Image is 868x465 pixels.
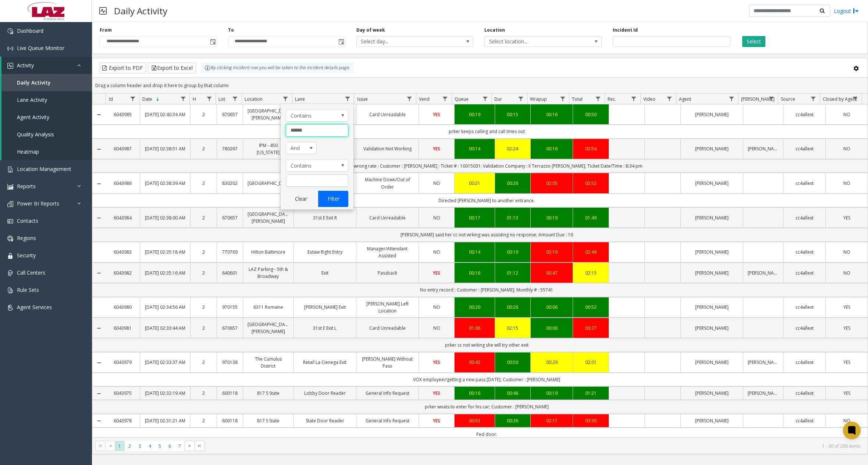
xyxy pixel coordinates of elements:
[318,191,348,207] button: Filter
[577,180,604,187] div: 02:52
[7,218,13,224] img: 'icon'
[361,390,414,397] a: General Info Request
[1,108,92,126] a: Agent Activity
[433,111,440,118] span: YES
[766,94,776,104] a: Parker Filter Menu
[850,94,860,104] a: Closed by Agent Filter Menu
[17,62,34,69] span: Activity
[788,180,821,187] a: cc4allext
[423,248,450,255] a: NO
[433,359,440,365] span: YES
[110,145,135,152] a: 6043987
[843,325,850,331] span: YES
[7,63,13,69] img: 'icon'
[577,248,604,255] div: 02:49
[577,214,604,221] a: 01:49
[361,245,414,259] a: Manager/Attendant Assisted
[577,111,604,118] a: 00:50
[128,94,138,104] a: Id Filter Menu
[195,214,212,221] a: 2
[221,180,238,187] a: 830202
[499,269,526,276] div: 01:12
[433,249,440,255] span: NO
[830,214,863,221] a: YES
[204,94,214,104] a: H Filter Menu
[788,359,821,366] a: cc4allext
[17,286,39,293] span: Rule Sets
[342,94,352,104] a: Lane Filter Menu
[7,253,13,259] img: 'icon'
[433,304,440,310] span: NO
[459,214,490,221] a: 00:17
[535,248,568,255] a: 02:16
[145,145,186,152] a: [DATE] 02:38:51 AM
[298,269,352,276] a: Exit
[459,359,490,366] div: 00:42
[459,325,490,332] a: 01:06
[459,269,490,276] div: 00:16
[248,355,289,369] a: The Cumulus District
[178,94,188,104] a: Date Filter Menu
[356,27,385,33] label: Day of week
[221,214,238,221] a: 670657
[195,304,212,311] a: 2
[433,390,440,396] span: YES
[361,269,414,276] a: Passback
[1,74,92,91] a: Daily Activity
[843,146,850,152] span: NO
[484,27,505,33] label: Location
[248,211,289,225] a: [GEOGRAPHIC_DATA][PERSON_NAME]
[195,111,212,118] a: 2
[748,359,779,366] a: [PERSON_NAME]
[577,359,604,366] a: 02:01
[535,180,568,187] a: 02:05
[100,62,146,74] button: Export to PDF
[298,359,352,366] a: Retail La Cienega Exit
[248,107,289,121] a: [GEOGRAPHIC_DATA][PERSON_NAME]
[788,145,821,152] a: cc4allext
[499,304,526,311] div: 00:26
[110,390,135,397] a: 6043975
[499,390,526,397] a: 00:46
[92,360,106,366] a: Collapse Details
[248,248,289,255] a: Hilton Baltimore
[685,214,739,221] a: [PERSON_NAME]
[361,300,414,314] a: [PERSON_NAME] Left Location
[7,305,13,311] img: 'icon'
[145,269,186,276] a: [DATE] 02:35:16 AM
[17,114,49,121] span: Agent Activity
[577,390,604,397] div: 01:21
[499,325,526,332] div: 02:15
[459,304,490,311] div: 00:20
[110,248,135,255] a: 6043983
[788,390,821,397] a: cc4allext
[423,111,450,118] a: YES
[433,325,440,331] span: NO
[298,325,352,332] a: 31st E Exit L
[499,214,526,221] div: 01:13
[195,325,212,332] a: 2
[221,269,238,276] a: 640601
[7,167,13,172] img: 'icon'
[499,111,526,118] a: 00:15
[423,145,450,152] a: YES
[423,214,450,221] a: NO
[459,180,490,187] a: 00:21
[92,146,106,152] a: Collapse Details
[423,359,450,366] a: YES
[788,214,821,221] a: cc4allext
[499,359,526,366] a: 00:50
[106,159,868,173] td: Displaying wrong rate ; Customer : [PERSON_NAME] ; Ticket # : 10015031; Validation Company : II T...
[748,390,779,397] a: [PERSON_NAME]
[535,390,568,397] a: 00:19
[558,94,568,104] a: Wrapup Filter Menu
[459,145,490,152] div: 00:14
[286,110,335,121] span: Contains
[748,145,779,152] a: [PERSON_NAME]
[7,270,13,276] img: 'icon'
[499,145,526,152] div: 02:24
[17,131,54,138] span: Quality Analysis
